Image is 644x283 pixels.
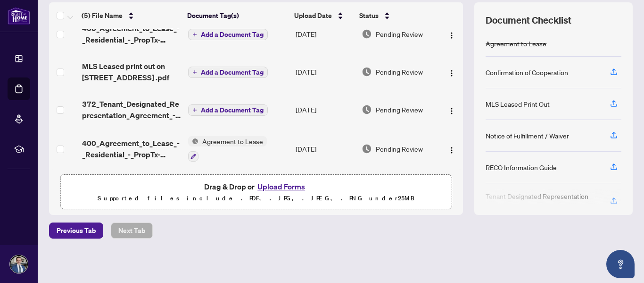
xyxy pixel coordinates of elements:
[359,10,379,21] span: Status
[362,29,372,39] img: Document Status
[82,137,181,160] span: 400_Agreement_to_Lease_-_Residential_-_PropTx-[PERSON_NAME] 1.pdf
[448,32,455,39] img: Logo
[188,104,268,116] button: Add a Document Tag
[448,107,455,115] img: Logo
[486,162,557,172] div: RECO Information Guide
[61,175,451,210] span: Drag & Drop orUpload FormsSupported files include .PDF, .JPG, .JPEG, .PNG under25MB
[362,144,372,154] img: Document Status
[201,107,264,113] span: Add a Document Tag
[82,98,181,121] span: 372_Tenant_Designated_Representation_Agreement_-_PropTx-OREA.pdf
[57,223,96,238] span: Previous Tab
[188,66,268,78] button: Add a Document Tag
[362,104,372,115] img: Document Status
[201,31,264,38] span: Add a Document Tag
[376,104,423,115] span: Pending Review
[188,29,268,40] button: Add a Document Tag
[192,108,197,112] span: plus
[10,255,28,273] img: Profile Icon
[49,223,103,239] button: Previous Tab
[188,136,198,146] img: Status Icon
[355,2,437,29] th: Status
[444,102,459,117] button: Logo
[376,144,423,154] span: Pending Review
[486,38,546,49] div: Agreement to Lease
[8,7,30,25] img: logo
[486,130,569,141] div: Notice of Fulfillment / Waiver
[486,99,550,109] div: MLS Leased Print Out
[448,146,455,154] img: Logo
[292,91,358,129] td: [DATE]
[362,67,372,77] img: Document Status
[292,129,358,169] td: [DATE]
[606,250,635,278] button: Open asap
[82,60,181,83] span: MLS Leased print out on [STREET_ADDRESS] .pdf
[66,193,446,204] p: Supported files include .PDF, .JPG, .JPEG, .PNG under 25 MB
[188,28,268,41] button: Add a Document Tag
[192,70,197,75] span: plus
[188,136,267,162] button: Status IconAgreement to Lease
[204,180,308,193] span: Drag & Drop or
[486,67,568,77] div: Confirmation of Cooperation
[201,69,264,76] span: Add a Document Tag
[444,141,459,156] button: Logo
[444,26,459,42] button: Logo
[183,2,290,29] th: Document Tag(s)
[292,53,358,91] td: [DATE]
[376,67,423,77] span: Pending Review
[486,14,571,27] span: Document Checklist
[255,180,308,193] button: Upload Forms
[290,2,356,29] th: Upload Date
[78,2,183,29] th: (5) File Name
[192,32,197,37] span: plus
[292,15,358,53] td: [DATE]
[198,136,267,146] span: Agreement to Lease
[376,29,423,39] span: Pending Review
[82,23,181,45] span: 400_Agreement_to_Lease_-_Residential_-_PropTx-[PERSON_NAME] 2.pdf
[188,67,268,78] button: Add a Document Tag
[444,64,459,79] button: Logo
[82,10,123,21] span: (5) File Name
[188,104,268,116] button: Add a Document Tag
[448,69,455,77] img: Logo
[294,10,332,21] span: Upload Date
[111,223,153,239] button: Next Tab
